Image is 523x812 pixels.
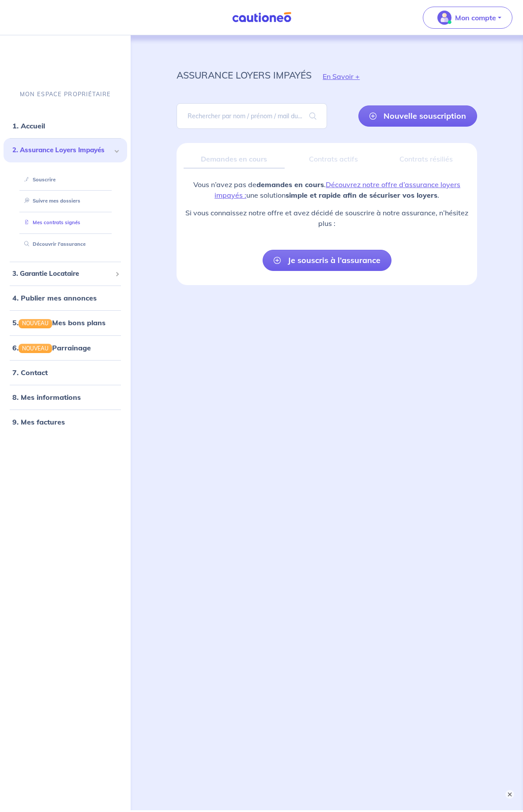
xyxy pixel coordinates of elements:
[21,241,86,247] a: Découvrir l'assurance
[4,265,127,282] div: 3. Garantie Locataire
[14,194,117,208] div: Suivre mes dossiers
[4,388,127,406] div: 8. Mes informations
[4,413,127,431] div: 9. Mes factures
[20,90,111,98] p: MON ESPACE PROPRIÉTAIRE
[263,250,391,271] a: Je souscris à l’assurance
[177,67,312,83] p: assurance loyers impayés
[12,417,65,426] a: 9. Mes factures
[4,138,127,162] div: 2. Assurance Loyers Impayés
[177,103,327,129] input: Rechercher par nom / prénom / mail du locataire
[12,269,112,279] span: 3. Garantie Locataire
[286,191,437,199] strong: simple et rapide afin de sécuriser vos loyers
[358,105,477,127] a: Nouvelle souscription
[455,12,496,23] p: Mon compte
[14,173,117,187] div: Souscrire
[12,393,81,402] a: 8. Mes informations
[14,215,117,230] div: Mes contrats signés
[4,314,127,331] div: 5.NOUVEAUMes bons plans
[505,790,514,799] button: ×
[4,289,127,307] div: 4. Publier mes annonces
[184,179,470,200] p: Vous n’avez pas de . une solution .
[4,364,127,381] div: 7. Contact
[12,368,48,377] a: 7. Contact
[14,237,117,252] div: Découvrir l'assurance
[12,293,97,302] a: 4. Publier mes annonces
[184,207,470,229] p: Si vous connaissez notre offre et avez décidé de souscrire à notre assurance, n’hésitez plus :
[12,318,105,327] a: 5.NOUVEAUMes bons plans
[12,343,91,352] a: 6.NOUVEAUParrainage
[312,64,371,89] button: En Savoir +
[12,121,45,130] a: 1. Accueil
[299,104,327,128] span: search
[423,7,512,29] button: illu_account_valid_menu.svgMon compte
[214,180,460,199] a: Découvrez notre offre d’assurance loyers impayés :
[21,198,80,204] a: Suivre mes dossiers
[21,177,56,183] a: Souscrire
[229,12,295,23] img: Cautioneo
[256,180,324,189] strong: demandes en cours
[4,117,127,135] div: 1. Accueil
[437,11,452,25] img: illu_account_valid_menu.svg
[21,219,80,226] a: Mes contrats signés
[12,145,112,155] span: 2. Assurance Loyers Impayés
[4,339,127,357] div: 6.NOUVEAUParrainage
